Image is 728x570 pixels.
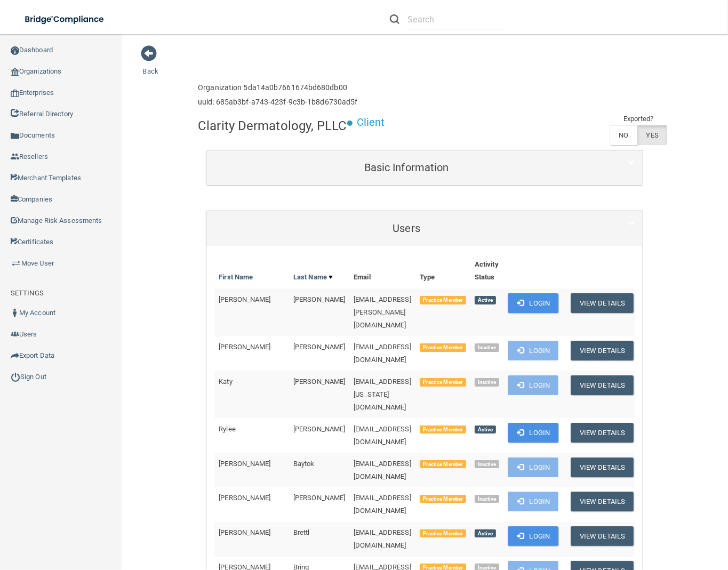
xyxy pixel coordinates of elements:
span: Inactive [475,495,500,503]
span: [PERSON_NAME] [293,343,345,351]
button: View Details [571,293,634,313]
img: enterprise.0d942306.png [11,90,19,97]
span: [EMAIL_ADDRESS][US_STATE][DOMAIN_NAME] [354,378,411,411]
img: ic_reseller.de258add.png [11,152,19,161]
img: ic_user_dark.df1a06c3.png [11,309,19,317]
iframe: Drift Widget Chat Controller [544,495,715,537]
span: [EMAIL_ADDRESS][DOMAIN_NAME] [354,494,411,515]
img: organization-icon.f8decf85.png [11,68,19,76]
img: icon-users.e205127d.png [11,330,19,339]
img: ic_dashboard_dark.d01f4a41.png [11,46,19,55]
span: Inactive [475,460,500,469]
a: Back [143,54,158,75]
th: Type [415,254,470,288]
span: Practice Member [420,426,466,434]
span: Inactive [475,378,500,387]
h6: Organization 5da14a0b7661674bd680db00 [198,84,357,92]
span: Practice Member [420,529,466,538]
span: Practice Member [420,378,466,387]
span: Active [475,426,496,434]
button: Login [508,293,558,313]
span: [PERSON_NAME] [219,460,270,468]
th: Activity Status [470,254,504,288]
img: ic_power_dark.7ecde6b1.png [11,372,20,382]
span: [PERSON_NAME] [293,378,345,386]
img: icon-export.b9366987.png [11,351,19,360]
button: Login [508,423,558,443]
span: Practice Member [420,296,466,304]
p: Client [357,113,385,132]
span: [PERSON_NAME] [219,494,270,502]
img: ic-search.3b580494.png [390,14,399,24]
button: View Details [571,457,634,477]
label: SETTINGS [11,287,44,300]
button: Login [508,341,558,360]
button: View Details [571,341,634,360]
span: Inactive [475,343,500,352]
a: Last Name [293,271,333,284]
button: Login [508,526,558,546]
span: Practice Member [420,460,466,469]
span: [PERSON_NAME] [219,528,270,536]
span: [EMAIL_ADDRESS][DOMAIN_NAME] [354,528,411,549]
input: Search [408,10,506,29]
td: Exported? [610,113,667,125]
h4: Clarity Dermatology, PLLC [198,119,347,133]
img: icon-documents.8dae5593.png [11,132,19,140]
span: Katy [219,378,232,386]
span: [PERSON_NAME] [293,425,345,433]
button: View Details [571,423,634,443]
span: [PERSON_NAME] [219,295,270,303]
button: View Details [571,375,634,395]
a: Users [214,216,635,240]
h5: Users [214,222,598,234]
button: View Details [571,492,634,511]
h6: uuid: 685ab3bf-a743-423f-9c3b-1b8d6730ad5f [198,98,357,106]
span: [EMAIL_ADDRESS][DOMAIN_NAME] [354,425,411,446]
img: briefcase.64adab9b.png [11,258,21,269]
button: Login [508,492,558,511]
span: Baytok [293,460,315,468]
span: Active [475,296,496,304]
button: Login [508,375,558,395]
h5: Basic Information [214,162,598,173]
a: First Name [219,271,253,284]
span: Practice Member [420,343,466,352]
span: [EMAIL_ADDRESS][DOMAIN_NAME] [354,460,411,480]
span: [EMAIL_ADDRESS][PERSON_NAME][DOMAIN_NAME] [354,295,411,329]
a: Basic Information [214,156,635,180]
span: [EMAIL_ADDRESS][DOMAIN_NAME] [354,343,411,364]
span: [PERSON_NAME] [219,343,270,351]
img: bridge_compliance_login_screen.278c3ca4.svg [16,9,114,30]
th: Email [349,254,415,288]
span: Rylee [219,425,236,433]
span: Brettl [293,528,310,536]
span: [PERSON_NAME] [293,494,345,502]
label: YES [637,125,667,145]
span: [PERSON_NAME] [293,295,345,303]
span: Practice Member [420,495,466,503]
span: Active [475,529,496,538]
label: NO [610,125,637,145]
button: Login [508,457,558,477]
